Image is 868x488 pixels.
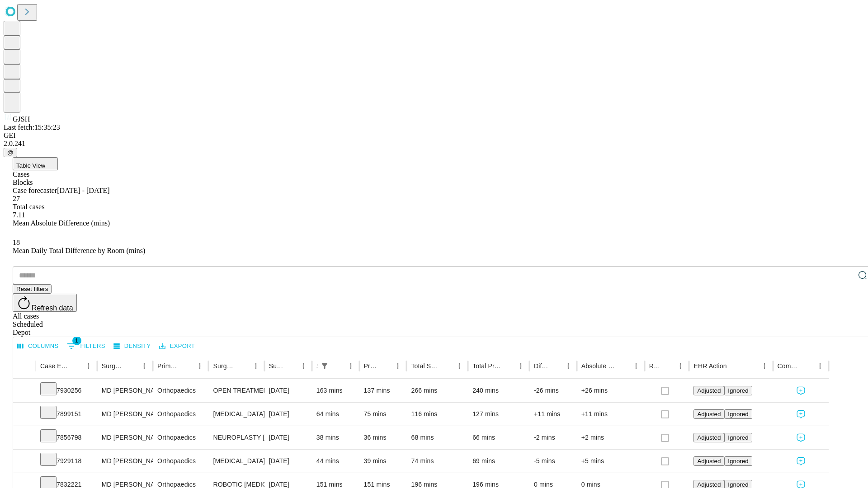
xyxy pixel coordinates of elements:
[728,434,748,441] span: Ignored
[514,360,527,372] button: Menu
[674,360,687,372] button: Menu
[332,360,344,372] button: Sort
[111,339,153,353] button: Density
[581,450,640,473] div: +5 mins
[472,362,501,370] div: Total Predicted Duration
[364,379,402,402] div: 137 mins
[7,149,14,156] span: @
[40,379,93,402] div: 7930256
[364,450,402,473] div: 39 mins
[728,411,748,418] span: Ignored
[102,426,148,449] div: MD [PERSON_NAME] [PERSON_NAME]
[13,284,52,294] button: Reset filters
[250,360,262,372] button: Menu
[269,379,307,402] div: [DATE]
[814,360,826,372] button: Menu
[697,458,721,465] span: Adjusted
[581,362,616,370] div: Absolute Difference
[269,450,307,473] div: [DATE]
[157,339,197,353] button: Export
[40,403,93,426] div: 7899151
[697,434,721,441] span: Adjusted
[534,403,572,426] div: +11 mins
[440,360,453,372] button: Sort
[661,360,674,372] button: Sort
[728,481,748,488] span: Ignored
[16,162,45,169] span: Table View
[269,362,283,370] div: Surgery Date
[213,403,259,426] div: [MEDICAL_DATA] MEDIAL OR LATERAL MENISCECTOMY
[562,360,575,372] button: Menu
[18,430,31,446] button: Expand
[70,360,82,372] button: Sort
[15,339,61,353] button: Select columns
[13,239,20,246] span: 18
[411,450,463,473] div: 74 mins
[693,386,724,395] button: Adjusted
[4,123,60,131] span: Last fetch: 15:35:23
[392,360,404,372] button: Menu
[40,362,69,370] div: Case Epic Id
[344,360,357,372] button: Menu
[13,115,30,123] span: GJSH
[4,148,17,157] button: @
[269,403,307,426] div: [DATE]
[581,379,640,402] div: +26 mins
[57,187,109,194] span: [DATE] - [DATE]
[724,433,752,442] button: Ignored
[728,458,748,465] span: Ignored
[157,426,204,449] div: Orthopaedics
[581,403,640,426] div: +11 mins
[4,140,864,148] div: 2.0.241
[32,304,73,312] span: Refresh data
[472,403,525,426] div: 127 mins
[13,157,58,170] button: Table View
[157,362,180,370] div: Primary Service
[13,195,20,202] span: 27
[801,360,814,372] button: Sort
[649,362,661,370] div: Resolved in EHR
[157,403,204,426] div: Orthopaedics
[269,426,307,449] div: [DATE]
[549,360,562,372] button: Sort
[318,360,331,372] div: 1 active filter
[534,379,572,402] div: -26 mins
[617,360,630,372] button: Sort
[364,403,402,426] div: 75 mins
[411,362,439,370] div: Total Scheduled Duration
[213,362,236,370] div: Surgery Name
[411,426,463,449] div: 68 mins
[693,362,726,370] div: EHR Action
[728,360,741,372] button: Sort
[40,450,93,473] div: 7929118
[379,360,392,372] button: Sort
[102,379,148,402] div: MD [PERSON_NAME] [PERSON_NAME]
[697,411,721,418] span: Adjusted
[157,379,204,402] div: Orthopaedics
[16,286,48,292] span: Reset filters
[102,450,148,473] div: MD [PERSON_NAME] [PERSON_NAME]
[411,403,463,426] div: 116 mins
[65,339,108,353] button: Show filters
[18,407,31,422] button: Expand
[724,456,752,466] button: Ignored
[502,360,514,372] button: Sort
[724,409,752,419] button: Ignored
[4,131,864,140] div: GEI
[630,360,642,372] button: Menu
[284,360,297,372] button: Sort
[72,336,81,345] span: 1
[13,247,145,254] span: Mean Daily Total Difference by Room (mins)
[697,481,721,488] span: Adjusted
[472,450,525,473] div: 69 mins
[13,294,77,312] button: Refresh data
[213,379,259,402] div: OPEN TREATMENT [MEDICAL_DATA]
[472,426,525,449] div: 66 mins
[364,362,378,370] div: Predicted In Room Duration
[534,450,572,473] div: -5 mins
[697,387,721,394] span: Adjusted
[316,362,317,370] div: Scheduled In Room Duration
[778,362,800,370] div: Comments
[138,360,151,372] button: Menu
[316,426,355,449] div: 38 mins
